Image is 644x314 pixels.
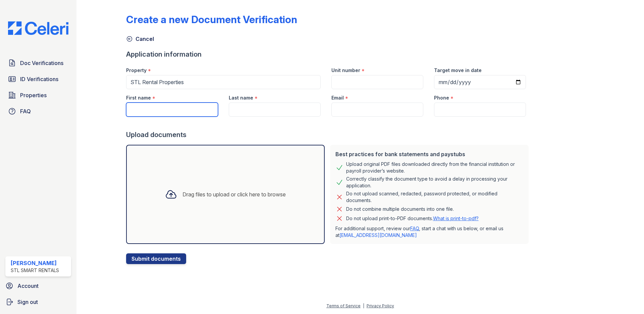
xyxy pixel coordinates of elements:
label: Unit number [331,67,360,74]
div: Drag files to upload or click here to browse [182,190,286,198]
a: FAQ [5,105,71,118]
label: Target move in date [434,67,482,74]
div: Application information [126,50,531,59]
label: Email [331,95,344,101]
span: Sign out [17,298,38,306]
div: Do not upload scanned, redacted, password protected, or modified documents. [346,190,523,204]
span: ID Verifications [20,75,58,83]
a: FAQ [410,226,419,231]
a: ID Verifications [5,72,71,86]
a: [EMAIL_ADDRESS][DOMAIN_NAME] [339,232,417,238]
div: Do not combine multiple documents into one file. [346,205,454,213]
div: STL Smart Rentals [11,267,59,274]
span: FAQ [20,107,31,115]
div: [PERSON_NAME] [11,259,59,267]
div: Create a new Document Verification [126,13,297,25]
span: Doc Verifications [20,59,63,67]
div: Upload original PDF files downloaded directly from the financial institution or payroll provider’... [346,161,523,174]
span: Account [17,282,39,290]
a: Doc Verifications [5,56,71,70]
a: Terms of Service [326,303,361,308]
p: For additional support, review our , start a chat with us below, or email us at [335,225,523,239]
div: Correctly classify the document type to avoid a delay in processing your application. [346,176,523,189]
a: What is print-to-pdf? [433,215,479,221]
a: Sign out [3,295,74,309]
img: CE_Logo_Blue-a8612792a0a2168367f1c8372b55b34899dd931a85d93a1a3d3e32e68fde9ad4.png [3,21,74,35]
label: Property [126,67,147,74]
button: Submit documents [126,253,186,264]
label: Phone [434,95,449,101]
a: Account [3,279,74,293]
label: First name [126,95,151,101]
div: | [363,303,364,308]
div: Best practices for bank statements and paystubs [335,150,523,158]
a: Cancel [126,35,154,43]
div: Upload documents [126,130,531,139]
a: Privacy Policy [367,303,394,308]
p: Do not upload print-to-PDF documents. [346,215,479,222]
span: Properties [20,91,47,99]
label: Last name [229,95,253,101]
a: Properties [5,88,71,102]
